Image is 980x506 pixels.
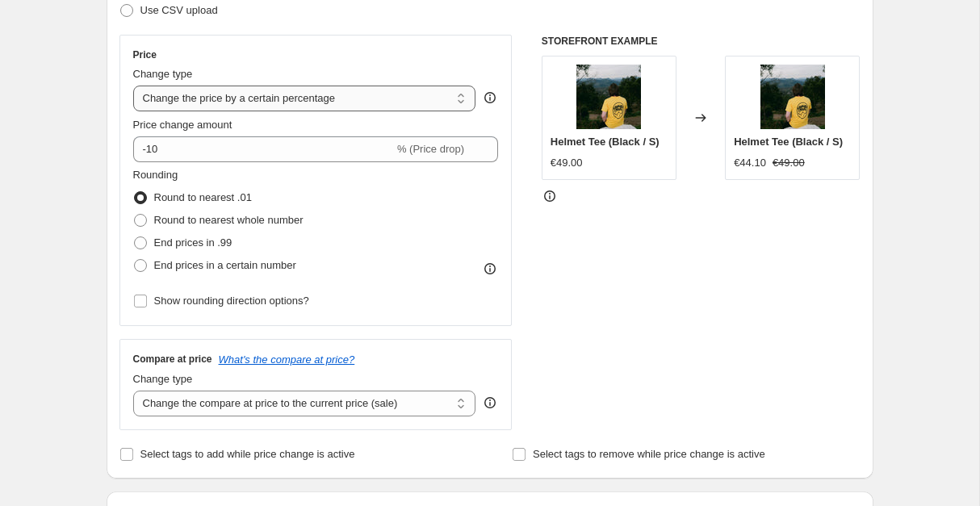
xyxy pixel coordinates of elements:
[551,155,583,171] div: €49.00
[760,65,825,129] img: trajet-collection-2025_94_80x.jpg
[734,155,766,171] div: €44.10
[133,353,212,366] h3: Compare at price
[482,395,498,411] div: help
[542,35,861,48] h6: STOREFRONT EXAMPLE
[133,68,193,80] span: Change type
[397,143,464,155] span: % (Price drop)
[533,448,765,460] span: Select tags to remove while price change is active
[154,214,304,226] span: Round to nearest whole number
[576,65,641,129] img: trajet-collection-2025_94_80x.jpg
[133,119,232,131] span: Price change amount
[154,295,309,307] span: Show rounding direction options?
[219,353,355,366] button: What's the compare at price?
[734,136,843,148] span: Helmet Tee (Black / S)
[133,136,394,162] input: -15
[133,373,193,385] span: Change type
[773,155,805,171] strike: €49.00
[154,236,232,249] span: End prices in .99
[133,48,157,61] h3: Price
[133,169,178,181] span: Rounding
[140,4,218,16] span: Use CSV upload
[140,448,355,460] span: Select tags to add while price change is active
[482,90,498,106] div: help
[154,259,296,271] span: End prices in a certain number
[551,136,660,148] span: Helmet Tee (Black / S)
[154,191,252,203] span: Round to nearest .01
